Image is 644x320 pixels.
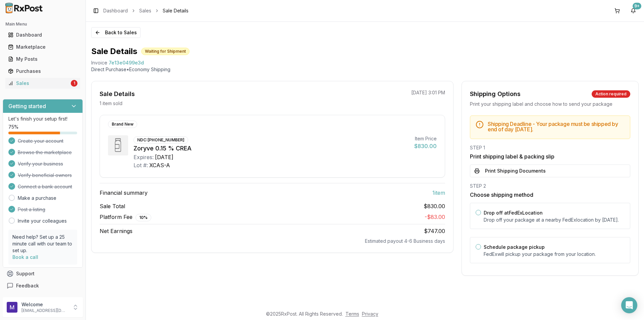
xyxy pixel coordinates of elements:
p: Welcome [21,301,68,308]
img: Zoryve 0.15 % CREA [108,135,128,155]
span: 7e13e0499e3d [109,59,144,66]
p: [EMAIL_ADDRESS][DOMAIN_NAME] [21,308,68,313]
p: Let's finish your setup first! [8,116,77,122]
button: Dashboard [3,30,83,40]
div: NDC: [PHONE_NUMBER] [133,136,188,144]
label: Drop off at FedEx Location [484,210,543,216]
span: Financial summary [100,189,148,197]
p: FedEx will pickup your package from your location. [484,251,625,258]
p: [DATE] 3:01 PM [411,89,445,96]
a: Marketplace [5,41,80,53]
span: Platform Fee [100,213,151,221]
span: Net Earnings [100,227,132,235]
h3: Print shipping label & packing slip [470,152,630,161]
div: Purchases [8,68,77,75]
h3: Choose shipping method [470,191,630,199]
span: Verify beneficial owners [18,172,72,179]
span: $830.00 [424,202,445,210]
nav: breadcrumb [103,7,189,14]
a: Terms [345,311,359,317]
div: $830.00 [414,142,437,150]
div: Lot #: [133,161,148,169]
p: Need help? Set up a 25 minute call with our team to set up. [12,234,73,254]
a: Invite your colleagues [18,218,67,224]
div: Estimated payout 4-6 Business days [100,238,445,244]
h3: Getting started [8,102,46,110]
a: Purchases [5,65,80,77]
span: - $83.00 [425,214,445,220]
div: Marketplace [8,44,77,50]
div: Expires: [133,153,154,161]
a: Make a purchase [18,195,56,201]
div: Invoice [91,59,107,66]
div: Zoryve 0.15 % CREA [133,144,409,153]
div: Dashboard [8,32,77,38]
h5: Shipping Deadline - Your package must be shipped by end of day [DATE] . [488,121,625,132]
span: 1 item [432,189,445,197]
div: 9+ [633,3,641,9]
div: Print your shipping label and choose how to send your package [470,101,630,107]
h1: Sale Details [91,46,137,57]
span: $747.00 [424,228,445,234]
p: Drop off your package at a nearby FedEx location by [DATE] . [484,217,625,223]
button: Support [3,268,83,280]
p: 1 item sold [100,100,122,107]
div: Waiting for Shipment [141,48,190,55]
div: Open Intercom Messenger [621,297,637,313]
div: Action required [592,90,630,98]
div: Sales [8,80,69,87]
img: User avatar [7,302,17,313]
span: Connect a bank account [18,183,72,190]
h2: Main Menu [5,21,80,27]
button: Sales1 [3,78,83,89]
a: My Posts [5,53,80,65]
span: Post a listing [18,206,45,213]
a: Dashboard [103,7,128,14]
div: [DATE] [155,153,173,161]
div: 10 % [136,214,151,221]
div: Sale Details [100,89,135,99]
label: Schedule package pickup [484,244,545,250]
button: 9+ [628,5,639,16]
button: Print Shipping Documents [470,165,630,177]
a: Sales1 [5,77,80,89]
div: STEP 1 [470,144,630,151]
div: STEP 2 [470,183,630,189]
div: 1 [71,80,77,87]
span: Browse the marketplace [18,149,72,156]
a: Sales [139,7,151,14]
span: Create your account [18,138,63,144]
a: Book a call [12,254,38,260]
div: XCAS-A [149,161,170,169]
span: Sale Total [100,202,125,210]
div: Item Price [414,135,437,142]
button: Marketplace [3,42,83,52]
span: Sale Details [163,7,189,14]
div: My Posts [8,56,77,62]
p: Direct Purchase • Economy Shipping [91,66,639,73]
span: Verify your business [18,161,63,167]
img: RxPost Logo [3,3,46,13]
button: Feedback [3,280,83,292]
div: Brand New [108,121,137,128]
span: Feedback [16,282,39,289]
span: 75 % [8,124,18,130]
button: My Posts [3,54,83,64]
a: Privacy [362,311,378,317]
button: Back to Sales [91,27,141,38]
a: Dashboard [5,29,80,41]
div: Shipping Options [470,89,521,99]
button: Purchases [3,66,83,77]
